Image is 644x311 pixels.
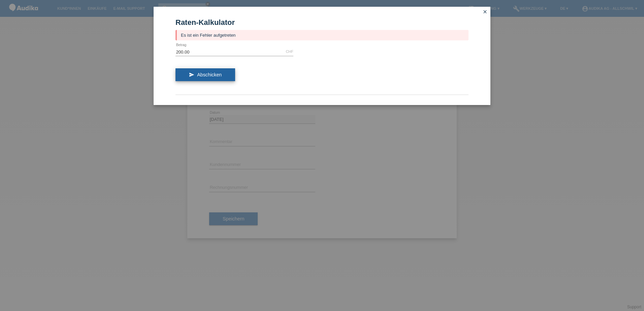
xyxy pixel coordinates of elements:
button: send Abschicken [175,68,235,81]
span: Abschicken [197,72,222,77]
div: Es ist ein Fehler aufgetreten [175,30,469,40]
div: CHF [286,49,293,54]
i: close [482,9,488,14]
h1: Raten-Kalkulator [175,18,469,27]
a: close [481,8,489,16]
